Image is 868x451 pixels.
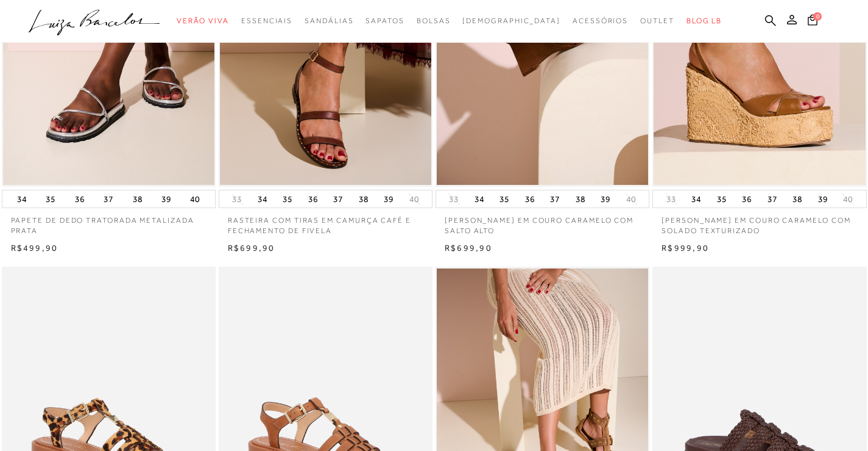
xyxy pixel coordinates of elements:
button: 38 [572,190,589,207]
span: R$499,90 [11,243,58,253]
span: R$999,90 [662,243,709,253]
a: categoryNavScreenReaderText [573,10,628,32]
button: 39 [597,190,614,207]
button: 38 [355,190,372,207]
button: 38 [789,190,806,207]
a: BLOG LB [686,10,722,32]
button: 36 [71,190,88,207]
button: 36 [738,190,755,207]
button: 34 [688,190,705,207]
span: Bolsas [417,16,451,25]
button: 35 [279,190,296,207]
button: 0 [804,13,821,30]
span: BLOG LB [686,16,722,25]
a: categoryNavScreenReaderText [177,10,229,32]
span: R$699,90 [228,243,275,253]
button: 35 [42,190,59,207]
span: Essenciais [241,16,292,25]
a: categoryNavScreenReaderText [305,10,353,32]
a: PAPETE DE DEDO TRATORADA METALIZADA PRATA [2,208,216,236]
span: Outlet [640,16,674,25]
a: categoryNavScreenReaderText [640,10,674,32]
button: 35 [496,190,513,207]
button: 37 [546,190,563,207]
span: Acessórios [573,16,628,25]
button: 33 [663,193,680,205]
button: 40 [406,193,423,205]
button: 36 [521,190,538,207]
a: categoryNavScreenReaderText [417,10,451,32]
button: 33 [445,193,462,205]
button: 40 [186,190,203,207]
a: [PERSON_NAME] EM COURO CARAMELO COM SOLADO TEXTURIZADO [652,208,866,236]
button: 40 [623,193,640,205]
span: Sandálias [305,16,353,25]
button: 37 [764,190,781,207]
span: Verão Viva [177,16,229,25]
a: noSubCategoriesText [462,10,560,32]
button: 36 [305,190,322,207]
button: 38 [129,190,146,207]
button: 37 [100,190,117,207]
button: 39 [380,190,397,207]
a: categoryNavScreenReaderText [241,10,292,32]
button: 34 [13,190,30,207]
span: R$699,90 [445,243,492,253]
span: 0 [813,12,822,21]
button: 40 [839,193,856,205]
a: categoryNavScreenReaderText [365,10,404,32]
button: 39 [158,190,175,207]
button: 34 [254,190,271,207]
span: Sapatos [365,16,404,25]
button: 37 [330,190,347,207]
a: [PERSON_NAME] EM COURO CARAMELO COM SALTO ALTO [436,208,649,236]
button: 34 [471,190,488,207]
button: 39 [814,190,831,207]
button: 35 [713,190,730,207]
span: [DEMOGRAPHIC_DATA] [462,16,560,25]
button: 33 [228,193,245,205]
a: RASTEIRA COM TIRAS EM CAMURÇA CAFÉ E FECHAMENTO DE FIVELA [219,208,432,236]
